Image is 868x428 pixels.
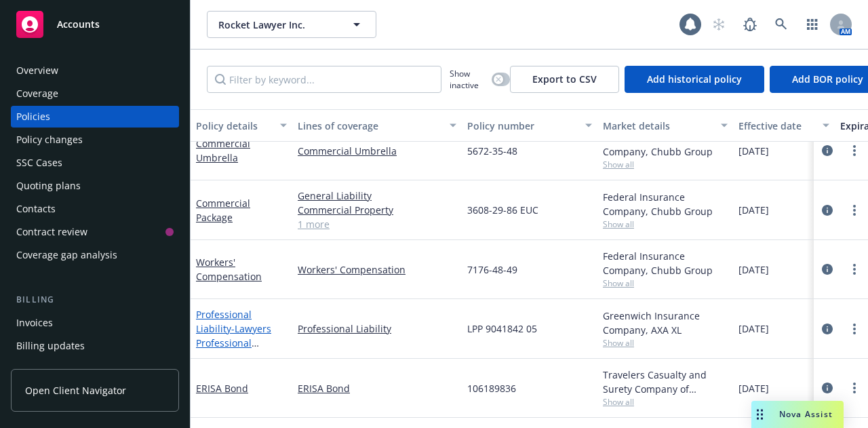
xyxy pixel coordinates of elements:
div: Federal Insurance Company, Chubb Group [603,130,728,159]
span: 7176-48-49 [467,262,517,277]
a: circleInformation [819,261,835,277]
a: Report a Bug [736,11,764,38]
span: [DATE] [738,203,769,217]
div: Coverage gap analysis [16,244,117,266]
a: Workers' Compensation [298,262,456,277]
span: Export to CSV [532,73,597,85]
button: Lines of coverage [292,109,462,142]
a: Coverage gap analysis [11,244,179,266]
a: Policy changes [11,129,179,151]
a: more [846,261,863,277]
a: Accounts [11,5,179,43]
div: Greenwich Insurance Company, AXA XL [603,309,728,337]
div: Policy details [196,119,272,133]
div: Policies [16,106,50,128]
button: Export to CSV [510,66,619,93]
a: Quoting plans [11,175,179,197]
div: Policy number [467,119,577,133]
span: [DATE] [738,262,769,277]
a: Search [768,11,795,38]
div: Federal Insurance Company, Chubb Group [603,190,728,218]
input: Filter by keyword... [207,66,441,93]
div: Overview [16,60,58,81]
span: 3608-29-86 EUC [467,203,538,217]
a: General Liability [298,189,456,203]
a: ERISA Bond [298,381,456,395]
button: Policy number [462,109,597,142]
a: Overview [11,60,179,81]
a: Billing updates [11,335,179,357]
span: - Lawyers Professional Liability [196,322,271,364]
div: Federal Insurance Company, Chubb Group [603,249,728,277]
span: Add BOR policy [792,73,863,85]
button: Add historical policy [625,66,764,93]
a: circleInformation [819,142,835,159]
a: Professional Liability [298,322,456,336]
button: Rocket Lawyer Inc. [207,11,376,38]
a: more [846,142,863,159]
a: Commercial Package [196,197,250,224]
button: Effective date [733,109,835,142]
span: [DATE] [738,322,769,336]
button: Market details [597,109,733,142]
button: Nova Assist [751,401,844,428]
a: circleInformation [819,202,835,218]
span: Show all [603,337,728,349]
a: Workers' Compensation [196,256,262,283]
div: Effective date [738,119,814,133]
div: Contract review [16,221,87,243]
a: ERISA Bond [196,382,248,395]
div: Policy changes [16,129,83,151]
a: more [846,380,863,396]
span: Open Client Navigator [25,383,126,397]
span: 5672-35-48 [467,144,517,158]
span: [DATE] [738,144,769,158]
a: circleInformation [819,380,835,396]
a: Professional Liability [196,308,271,364]
div: Lines of coverage [298,119,441,133]
div: SSC Cases [16,152,62,174]
div: Drag to move [751,401,768,428]
span: LPP 9041842 05 [467,322,537,336]
a: Contract review [11,221,179,243]
span: Show all [603,218,728,230]
a: more [846,202,863,218]
span: Show all [603,396,728,408]
div: Billing [11,293,179,307]
a: more [846,321,863,337]
span: Show inactive [450,68,486,91]
a: circleInformation [819,321,835,337]
div: Quoting plans [16,175,81,197]
a: Invoices [11,312,179,334]
a: Contacts [11,198,179,220]
div: Billing updates [16,335,85,357]
span: Show all [603,159,728,170]
div: Invoices [16,312,53,334]
a: Policies [11,106,179,128]
span: Nova Assist [779,408,833,420]
span: Show all [603,277,728,289]
a: Commercial Property [298,203,456,217]
a: SSC Cases [11,152,179,174]
a: Commercial Umbrella [298,144,456,158]
a: 1 more [298,217,456,231]
a: Coverage [11,83,179,104]
span: Add historical policy [647,73,742,85]
a: Switch app [799,11,826,38]
span: Accounts [57,19,100,30]
div: Coverage [16,83,58,104]
button: Policy details [191,109,292,142]
div: Travelers Casualty and Surety Company of America, Travelers Insurance [603,368,728,396]
span: 106189836 [467,381,516,395]
div: Contacts [16,198,56,220]
div: Market details [603,119,713,133]
span: [DATE] [738,381,769,395]
a: Start snowing [705,11,732,38]
span: Rocket Lawyer Inc. [218,18,336,32]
